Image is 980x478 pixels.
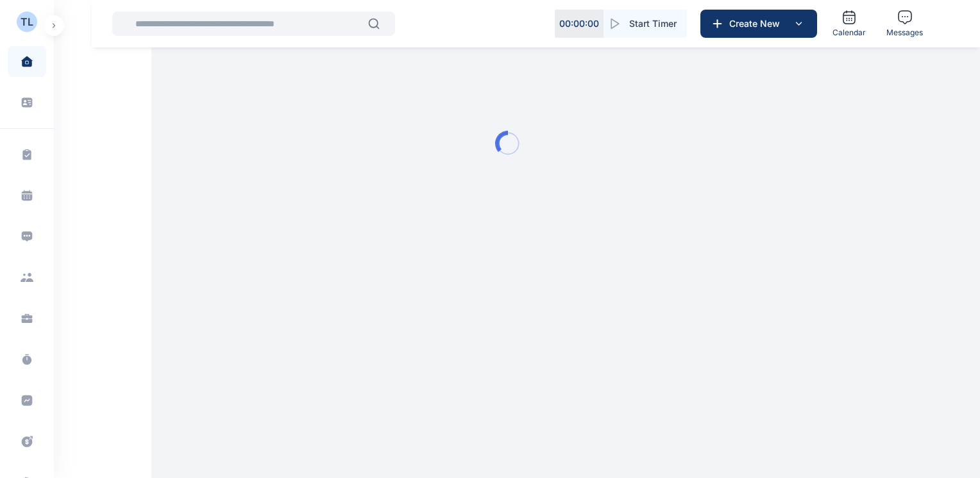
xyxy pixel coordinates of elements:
a: Calendar [827,4,871,43]
span: Messages [886,28,923,38]
span: Create New [724,17,791,30]
div: TL [21,14,33,29]
span: Calendar [832,28,866,38]
button: Create New [700,10,817,38]
span: Start Timer [629,17,677,30]
a: Messages [881,4,928,43]
button: Start Timer [604,10,687,38]
p: 00 : 00 : 00 [559,17,599,30]
button: TL [17,15,37,36]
